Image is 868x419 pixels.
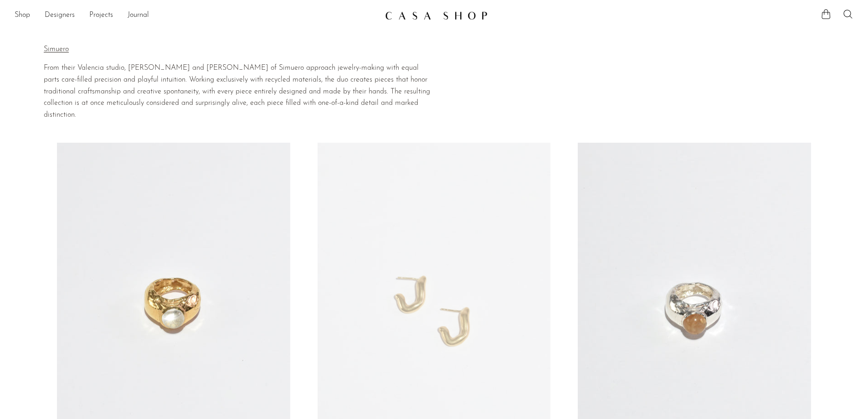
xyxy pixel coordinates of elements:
[15,10,30,21] a: Shop
[128,10,149,21] a: Journal
[44,44,434,56] p: Simuero
[45,10,75,21] a: Designers
[89,10,113,21] a: Projects
[15,8,378,23] ul: NEW HEADER MENU
[44,64,430,118] span: From their Valencia studio, [PERSON_NAME] and [PERSON_NAME] of Simuero approach jewelry-making wi...
[15,8,378,23] nav: Desktop navigation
